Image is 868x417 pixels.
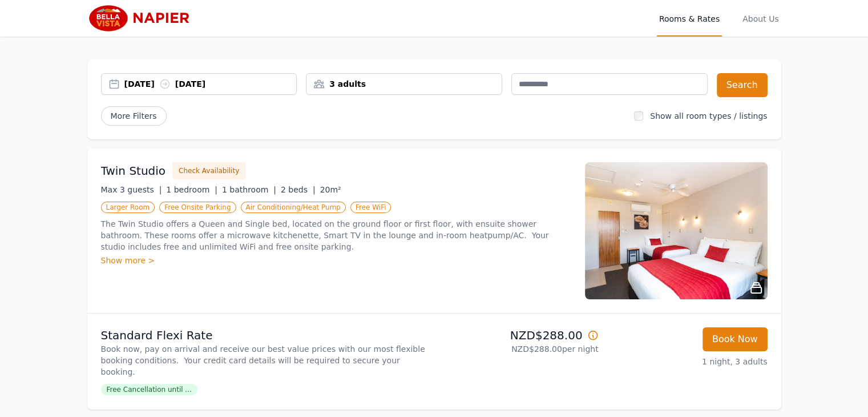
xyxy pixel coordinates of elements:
span: Free Onsite Parking [159,202,236,213]
label: Show all room types / listings [650,111,767,121]
button: Check Availability [172,162,245,179]
span: 2 beds | [281,185,316,194]
span: Free Cancellation until ... [101,384,197,395]
p: NZD$288.00 [439,327,599,343]
img: Bella Vista Napier [87,5,197,32]
span: Air Conditioning/Heat Pump [241,202,346,213]
span: Max 3 guests | [101,185,162,194]
button: Search [717,73,768,97]
button: Book Now [703,327,768,351]
span: Larger Room [101,202,155,213]
div: Show more > [101,255,571,266]
div: 3 adults [306,78,502,90]
span: 20m² [320,185,341,194]
div: [DATE] [DATE] [124,78,297,90]
p: 1 night, 3 adults [608,356,768,367]
p: Book now, pay on arrival and receive our best value prices with our most flexible booking conditi... [101,343,430,378]
p: Standard Flexi Rate [101,327,430,343]
h3: Twin Studio [101,163,166,179]
span: Free WiFi [350,202,391,213]
span: 1 bathroom | [222,185,276,194]
span: 1 bedroom | [166,185,217,194]
p: The Twin Studio offers a Queen and Single bed, located on the ground floor or first floor, with e... [101,218,571,252]
span: More Filters [101,106,167,126]
p: NZD$288.00 per night [439,343,599,355]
